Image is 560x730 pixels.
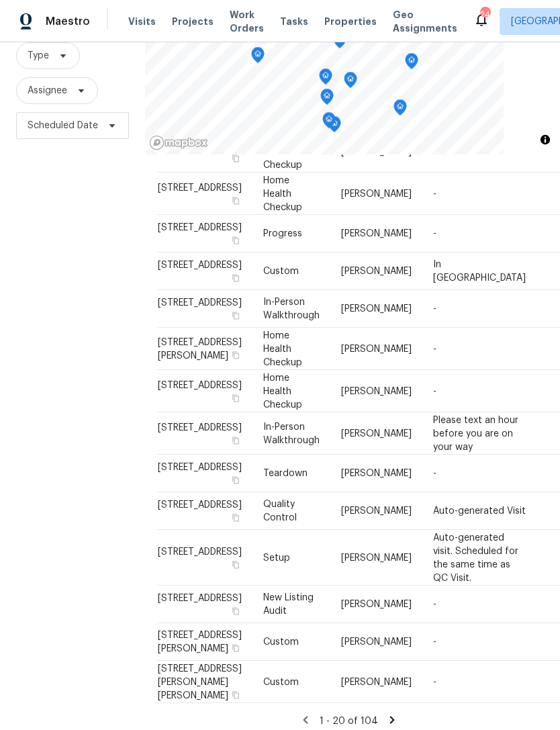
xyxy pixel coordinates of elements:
span: In-Person Walkthrough [263,422,320,445]
button: Copy Address [230,310,242,322]
span: Home Health Checkup [263,373,302,409]
span: - [433,189,436,198]
div: Map marker [322,112,336,133]
div: Map marker [405,53,418,74]
div: Map marker [333,32,346,53]
span: [STREET_ADDRESS][PERSON_NAME] [158,631,242,653]
span: Visits [128,15,156,28]
span: - [433,146,436,156]
div: Map marker [320,89,334,109]
span: New Listing Audit [263,593,314,616]
span: Tasks [280,17,308,26]
button: Copy Address [230,272,242,284]
span: [PERSON_NAME] [341,189,412,198]
span: - [433,344,436,353]
span: Projects [172,15,214,28]
span: In [GEOGRAPHIC_DATA] [433,260,526,283]
span: [PERSON_NAME] [341,304,412,314]
div: Map marker [344,72,357,93]
span: Custom [263,267,299,276]
span: - [433,386,436,396]
span: [STREET_ADDRESS] [158,380,242,390]
button: Copy Address [230,434,242,446]
span: [PERSON_NAME] [341,553,412,562]
div: Map marker [251,47,265,68]
span: [PERSON_NAME] [341,428,412,438]
span: [PERSON_NAME] [341,229,412,238]
span: [PERSON_NAME] [341,267,412,276]
button: Copy Address [230,642,242,654]
button: Copy Address [230,605,242,617]
span: [PERSON_NAME] [341,600,412,609]
span: Custom [263,637,299,647]
button: Copy Address [230,194,242,206]
button: Copy Address [230,558,242,570]
span: In-Person Walkthrough [263,298,320,320]
button: Toggle attribution [537,132,553,148]
span: Auto-generated visit. Scheduled for the same time as QC Visit. [433,533,518,582]
button: Copy Address [230,152,242,164]
a: Mapbox homepage [149,135,208,150]
span: Setup [263,553,290,562]
span: Geo Assignments [393,8,457,35]
span: [STREET_ADDRESS] [158,500,242,510]
span: Home Health Checkup [263,175,302,212]
span: [STREET_ADDRESS] [158,183,242,192]
span: Auto-generated Visit [433,506,526,516]
span: Assignee [28,84,67,97]
span: - [433,304,436,314]
span: [STREET_ADDRESS] [158,261,242,270]
div: 24 [480,8,489,21]
span: [STREET_ADDRESS][PERSON_NAME] [158,337,242,360]
span: [STREET_ADDRESS] [158,594,242,603]
button: Copy Address [230,512,242,524]
span: 1 - 20 of 104 [320,717,378,726]
span: - [433,637,436,647]
span: [STREET_ADDRESS] [158,422,242,432]
span: Type [28,49,49,62]
span: [STREET_ADDRESS] [158,463,242,472]
span: [PERSON_NAME] [341,506,412,516]
span: [PERSON_NAME] [341,637,412,647]
span: - [433,469,436,478]
button: Copy Address [230,392,242,404]
span: [PERSON_NAME] [341,146,412,156]
span: Toggle attribution [541,132,549,147]
span: [PERSON_NAME] [341,677,412,686]
span: [STREET_ADDRESS] [158,547,242,556]
div: Map marker [319,69,332,89]
span: Teardown [263,469,308,478]
span: Home Health Checkup [263,330,302,367]
button: Copy Address [230,234,242,246]
span: [STREET_ADDRESS] [158,298,242,308]
span: Quality Control [263,500,297,522]
span: Please text an hour before you are on your way [433,415,518,451]
button: Copy Address [230,688,242,700]
span: Work Orders [230,8,264,35]
button: Copy Address [230,349,242,361]
span: [STREET_ADDRESS] [158,223,242,232]
div: Map marker [393,99,407,120]
span: [PERSON_NAME] [341,469,412,478]
span: [PERSON_NAME] [341,344,412,353]
span: - [433,229,436,238]
button: Copy Address [230,474,242,486]
span: Home Health Checkup [263,133,302,169]
span: Scheduled Date [28,119,98,132]
span: Maestro [46,15,90,28]
span: Custom [263,677,299,686]
span: [STREET_ADDRESS][PERSON_NAME][PERSON_NAME] [158,664,242,700]
span: Progress [263,229,302,238]
span: - [433,600,436,609]
span: Properties [324,15,377,28]
span: [PERSON_NAME] [341,386,412,396]
span: - [433,677,436,686]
